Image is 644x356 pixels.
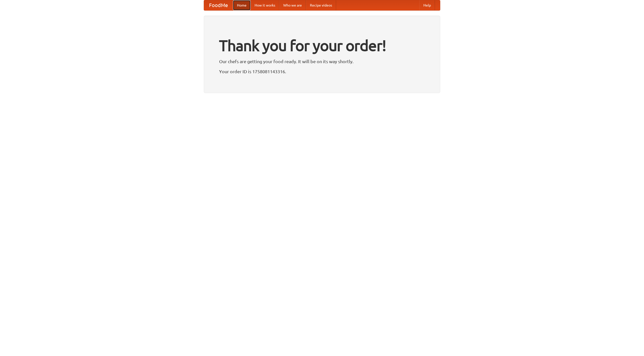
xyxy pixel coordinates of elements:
[219,68,425,75] p: Your order ID is 1758081143316.
[219,33,425,58] h1: Thank you for your order!
[251,0,279,10] a: How it works
[219,58,425,65] p: Our chefs are getting your food ready. It will be on its way shortly.
[204,0,233,10] a: FoodMe
[279,0,306,10] a: Who we are
[306,0,336,10] a: Recipe videos
[233,0,251,10] a: Home
[419,0,435,10] a: Help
